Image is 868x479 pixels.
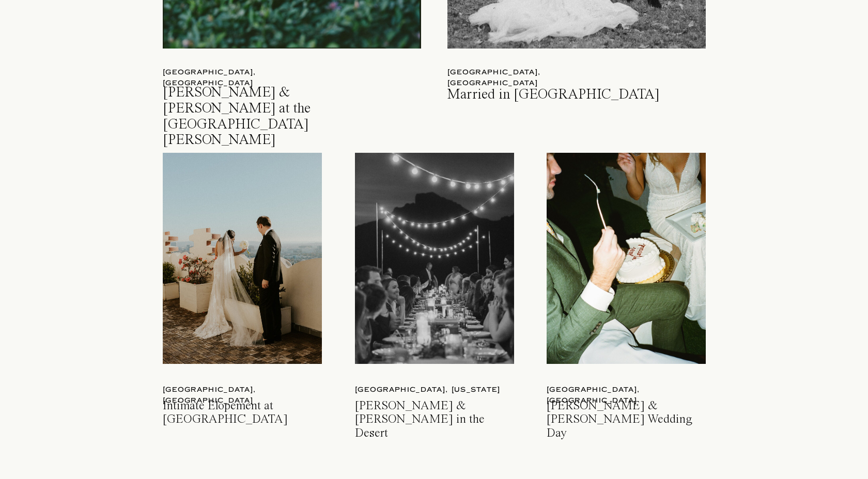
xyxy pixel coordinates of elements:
a: Married in [GEOGRAPHIC_DATA] [447,87,693,114]
a: [GEOGRAPHIC_DATA], [GEOGRAPHIC_DATA] [547,385,712,395]
a: [PERSON_NAME] & [PERSON_NAME] at the [GEOGRAPHIC_DATA][PERSON_NAME] [163,85,370,112]
a: [GEOGRAPHIC_DATA], [GEOGRAPHIC_DATA] [163,385,328,395]
a: [GEOGRAPHIC_DATA], [GEOGRAPHIC_DATA] [447,67,613,78]
a: [GEOGRAPHIC_DATA], [GEOGRAPHIC_DATA] [163,67,328,78]
a: [GEOGRAPHIC_DATA], [US_STATE] [355,385,520,395]
a: [PERSON_NAME] & [PERSON_NAME] Wedding Day [547,400,708,426]
a: Intimate Elopement at [GEOGRAPHIC_DATA] [163,400,324,426]
a: [PERSON_NAME] & [PERSON_NAME] in the Desert [355,400,517,426]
